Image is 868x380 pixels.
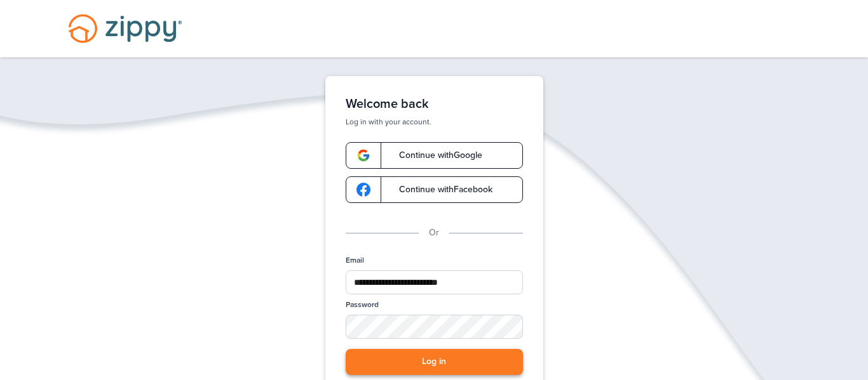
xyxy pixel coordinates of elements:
a: google-logoContinue withGoogle [346,142,523,169]
a: google-logoContinue withFacebook [346,176,523,203]
label: Password [346,299,379,310]
button: Log in [346,349,523,375]
span: Continue with Facebook [386,185,492,194]
label: Email [346,255,364,266]
img: google-logo [356,148,370,162]
p: Or [429,226,439,240]
input: Password [346,315,523,339]
input: Email [346,270,523,294]
h1: Welcome back [346,96,523,112]
p: Log in with your account. [346,117,523,127]
span: Continue with Google [386,151,482,160]
img: google-logo [356,183,370,197]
